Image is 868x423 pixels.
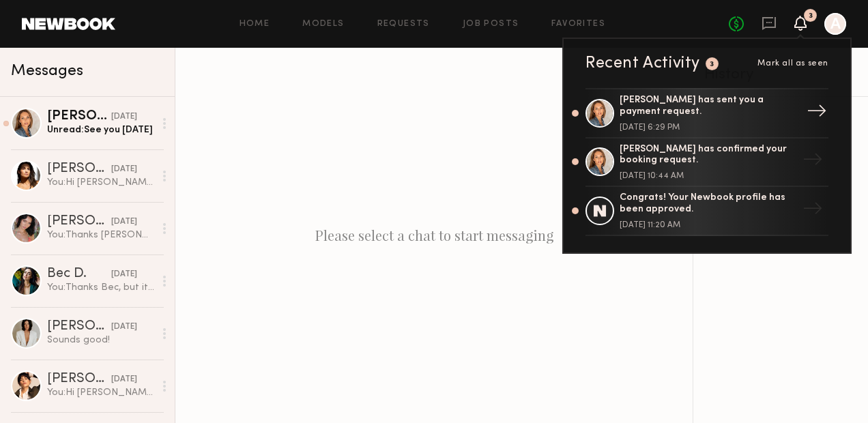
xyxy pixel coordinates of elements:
a: Requests [377,20,430,29]
div: → [797,144,828,179]
div: [DATE] 10:44 AM [620,172,797,180]
div: [PERSON_NAME] [47,215,111,229]
div: [DATE] [111,216,137,229]
a: Models [302,20,344,29]
div: [DATE] [111,373,137,386]
span: Mark all as seen [757,59,828,68]
div: Recent Activity [585,55,700,72]
a: [PERSON_NAME] has confirmed your booking request.[DATE] 10:44 AM→ [585,138,828,188]
div: You: Thanks [PERSON_NAME] but it is already booked. [47,229,154,242]
div: Bec D. [47,267,111,281]
a: Favorites [551,20,605,29]
div: Please select a chat to start messaging [175,48,693,423]
div: [PERSON_NAME] has sent you a payment request. [620,95,797,118]
div: [PERSON_NAME] has confirmed your booking request. [620,144,797,167]
div: Unread: See you [DATE] [47,123,154,136]
div: [DATE] [111,163,137,176]
a: Congrats! Your Newbook profile has been approved.[DATE] 11:20 AM→ [585,187,828,236]
div: 3 [809,12,813,20]
div: You: Hi [PERSON_NAME], Thanks for your response. Believe it or not, we already books it! But, tha... [47,386,154,399]
div: [PERSON_NAME] [47,320,111,334]
div: → [801,96,833,131]
div: [DATE] 11:20 AM [620,221,797,229]
div: You: Thanks Bec, but it is already booked. Maybe next time. [47,281,154,294]
div: 3 [710,61,714,68]
div: Sounds good! [47,334,154,347]
div: You: Hi [PERSON_NAME], Sorry for my delayed response but event is already booked. Thank you for r... [47,176,154,189]
a: A [824,13,846,35]
div: [PERSON_NAME] [47,162,111,176]
div: [DATE] [111,111,137,123]
a: Job Posts [463,20,519,29]
div: Congrats! Your Newbook profile has been approved. [620,192,797,216]
div: [DATE] [111,268,137,281]
div: [PERSON_NAME] [47,110,111,123]
div: [PERSON_NAME] [47,373,111,386]
a: Home [240,20,270,29]
div: → [797,193,828,229]
div: [DATE] 6:29 PM [620,123,797,132]
span: Messages [11,63,83,79]
div: [DATE] [111,321,137,334]
a: [PERSON_NAME] has sent you a payment request.[DATE] 6:29 PM→ [585,88,828,138]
